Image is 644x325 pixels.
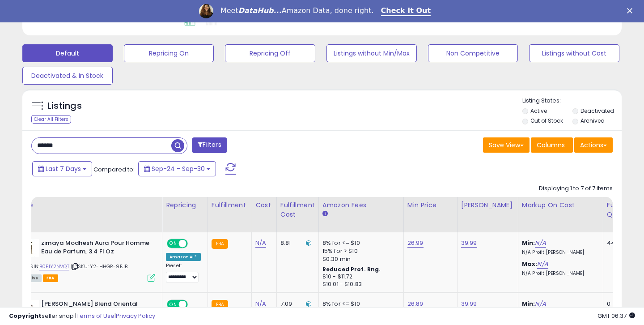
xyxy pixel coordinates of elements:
div: 8.81 [280,239,312,247]
p: N/A Profit [PERSON_NAME] [522,249,596,256]
a: N/A [535,239,546,248]
span: | SKU: Y2-HHGR-9EJB [71,263,127,270]
div: 8% for <= $10 [322,239,397,247]
div: $10 - $11.72 [322,273,397,281]
button: Non Competitive [428,44,518,62]
div: Markup on Cost [522,201,599,210]
div: Clear All Filters [31,115,71,124]
div: Meet Amazon Data, done right. [220,6,374,15]
span: FBA [43,274,58,282]
b: Reduced Prof. Rng. [322,265,381,273]
small: FBA [212,239,228,249]
button: Repricing On [124,44,214,62]
div: Cost [255,201,273,210]
h5: Listings [47,100,82,112]
button: Listings without Cost [529,44,619,62]
a: Terms of Use [76,312,114,320]
div: Amazon Fees [322,201,400,210]
label: Deactivated [580,107,614,115]
span: OFF [186,240,201,248]
label: Out of Stock [530,117,563,124]
a: 39.99 [461,239,477,248]
a: N/A [255,239,266,248]
span: ON [168,240,179,248]
span: 2025-10-8 06:37 GMT [597,312,635,320]
button: Actions [574,137,613,153]
button: Sep-24 - Sep-30 [138,161,216,176]
img: Profile image for Georgie [199,4,213,18]
label: Archived [580,117,605,124]
div: 15% for > $10 [322,247,397,255]
b: Max: [522,260,538,268]
span: Sep-24 - Sep-30 [152,164,205,173]
b: Min: [522,239,535,247]
span: Last 7 Days [46,164,81,173]
button: Last 7 Days [32,161,92,176]
div: Displaying 1 to 7 of 7 items [539,184,613,193]
button: Filters [192,137,227,153]
div: Fulfillment Cost [280,201,315,219]
div: Fulfillable Quantity [607,201,638,219]
button: Repricing Off [225,44,315,62]
small: Amazon Fees. [322,210,328,218]
div: Preset: [166,263,201,283]
div: Amazon AI * [166,253,201,261]
a: N/A [537,260,548,269]
div: Title [19,201,158,210]
div: Min Price [407,201,453,210]
button: Save View [483,137,530,153]
button: Default [22,44,113,62]
span: All listings currently available for purchase on Amazon [21,274,42,282]
p: Listing States: [522,97,622,105]
div: 44 [607,239,635,247]
span: Compared to: [93,165,135,174]
th: The percentage added to the cost of goods (COGS) that forms the calculator for Min & Max prices. [518,197,603,232]
div: seller snap | | [9,312,155,321]
label: Active [530,107,547,115]
a: B0F1Y2NVQT [39,263,69,270]
i: DataHub... [238,6,282,15]
div: $0.30 min [322,255,397,263]
strong: Copyright [9,312,42,320]
div: $10.01 - $10.83 [322,281,397,288]
button: Columns [531,137,573,153]
div: [PERSON_NAME] [461,201,514,210]
button: Listings without Min/Max [326,44,417,62]
div: Fulfillment [212,201,248,210]
span: Columns [537,141,565,150]
button: Deactivated & In Stock [22,67,113,85]
div: ASIN: [21,239,155,281]
a: Privacy Policy [116,312,155,320]
p: N/A Profit [PERSON_NAME] [522,270,596,277]
a: 26.99 [407,239,424,248]
div: Repricing [166,201,204,210]
div: Close [627,8,636,13]
b: zimaya Modhesh Aura Pour Homme Eau de Parfum, 3.4 Fl Oz [41,239,150,258]
a: Check It Out [381,6,431,16]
